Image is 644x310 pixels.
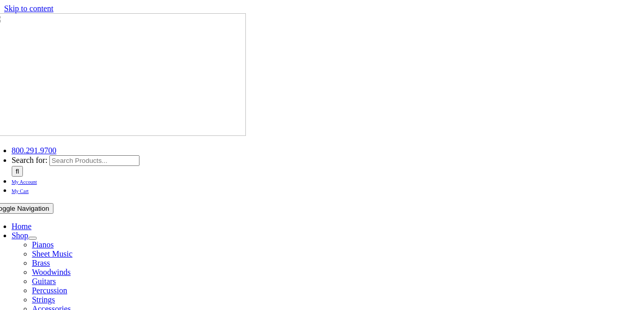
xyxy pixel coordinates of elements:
a: My Account [12,177,37,185]
a: Sheet Music [32,249,73,258]
a: My Cart [12,186,29,194]
button: Open submenu of Shop [29,237,37,240]
a: Shop [12,231,29,240]
input: Search Products... [49,155,139,166]
input: Search [12,166,23,177]
a: Home [12,222,32,231]
a: Brass [32,259,50,267]
a: Skip to content [4,4,53,13]
a: 800.291.9700 [12,146,57,155]
span: My Account [12,179,37,185]
a: Percussion [32,286,67,295]
span: My Cart [12,188,29,194]
a: Pianos [32,240,54,249]
a: Woodwinds [32,268,71,276]
a: Strings [32,295,55,304]
span: Search for: [12,156,48,164]
a: Guitars [32,277,56,286]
